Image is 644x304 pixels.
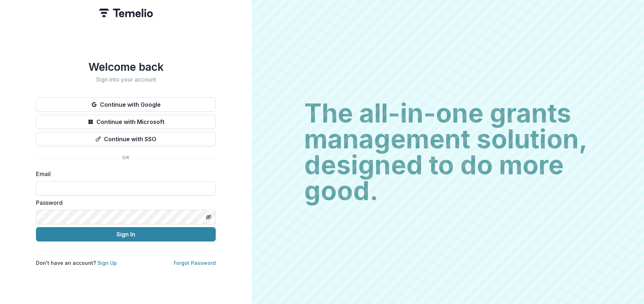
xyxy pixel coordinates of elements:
[36,170,211,178] label: Email
[36,132,216,146] button: Continue with SSO
[203,211,214,223] button: Toggle password visibility
[36,227,216,241] button: Sign In
[99,9,153,17] img: Temelio
[36,259,117,267] p: Don't have an account?
[36,97,216,112] button: Continue with Google
[97,260,117,266] a: Sign Up
[36,198,211,207] label: Password
[36,60,216,73] h1: Welcome back
[36,76,216,83] h2: Sign into your account
[174,260,216,266] a: Forgot Password
[36,115,216,129] button: Continue with Microsoft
